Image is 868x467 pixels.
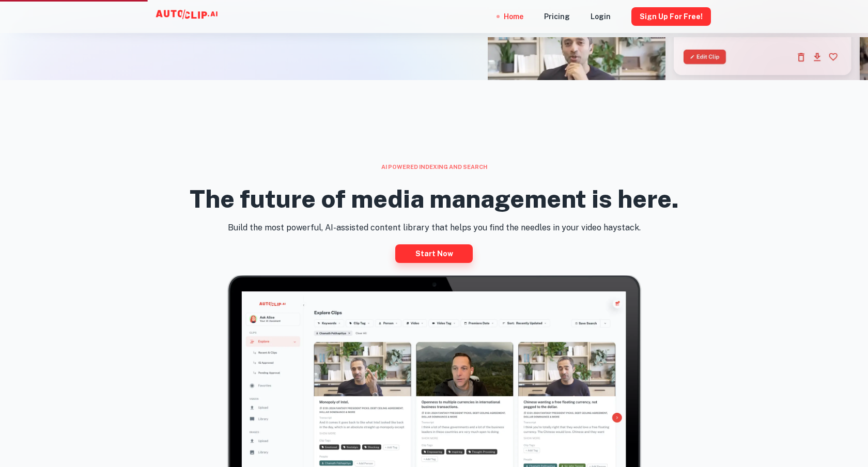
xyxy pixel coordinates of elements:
a: Start now [395,244,473,263]
h2: The future of media management is here. [190,184,679,214]
button: Sign Up for free! [631,7,711,26]
div: AI powered indexing and search [136,163,732,172]
p: Build the most powerful, AI-assisted content library that helps you find the needles in your vide... [136,222,732,234]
